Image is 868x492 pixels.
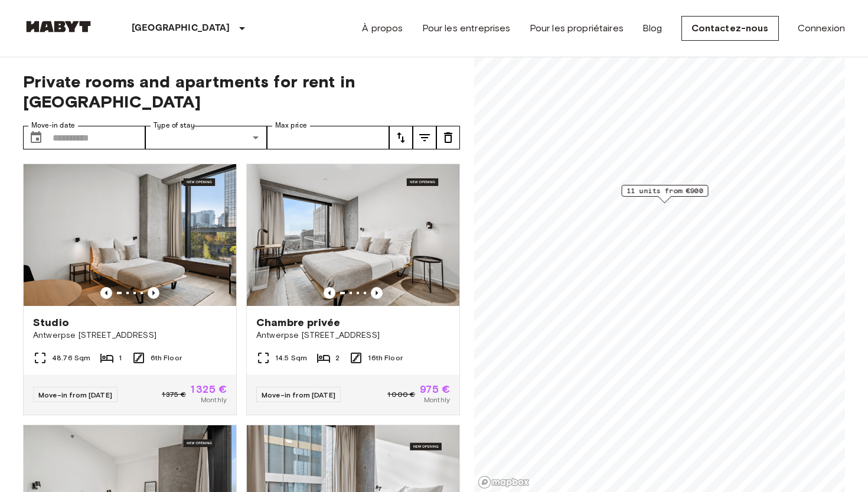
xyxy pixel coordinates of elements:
[38,390,112,399] span: Move-in from [DATE]
[151,353,182,363] span: 6th Floor
[256,330,450,341] span: Antwerpse [STREET_ADDRESS]
[262,390,335,399] span: Move-in from [DATE]
[247,164,459,306] img: Marketing picture of unit BE-23-003-063-002
[798,21,845,35] a: Connexion
[422,21,511,35] a: Pour les entreprises
[132,21,230,35] p: [GEOGRAPHIC_DATA]
[324,287,335,299] button: Previous image
[162,389,186,400] span: 1 375 €
[530,21,624,35] a: Pour les propriétaires
[622,185,709,203] div: Map marker
[23,164,237,415] a: Marketing picture of unit BE-23-003-013-001Previous imagePrevious imageStudioAntwerpse [STREET_AD...
[275,120,307,131] label: Max price
[420,384,450,395] span: 975 €
[424,395,450,405] span: Monthly
[642,21,663,35] a: Blog
[52,353,90,363] span: 48.76 Sqm
[154,120,195,131] label: Type of stay
[23,21,94,32] img: Habyt
[33,330,227,341] span: Antwerpse [STREET_ADDRESS]
[368,353,403,363] span: 16th Floor
[371,287,383,299] button: Previous image
[148,287,159,299] button: Previous image
[681,16,779,41] a: Contactez-nous
[23,71,460,112] span: Private rooms and apartments for rent in [GEOGRAPHIC_DATA]
[24,126,48,149] button: Choose date
[436,126,460,149] button: tune
[275,353,307,363] span: 14.5 Sqm
[389,126,413,149] button: tune
[362,21,403,35] a: À propos
[191,384,227,395] span: 1 325 €
[119,353,122,363] span: 1
[24,164,236,306] img: Marketing picture of unit BE-23-003-013-001
[627,185,703,196] span: 11 units from €900
[33,315,69,330] span: Studio
[201,395,227,405] span: Monthly
[478,475,530,489] a: Mapbox logo
[31,120,75,131] label: Move-in date
[335,353,340,363] span: 2
[100,287,112,299] button: Previous image
[246,164,460,415] a: Marketing picture of unit BE-23-003-063-002Previous imagePrevious imageChambre privéeAntwerpse [S...
[256,315,340,330] span: Chambre privée
[387,389,415,400] span: 1 000 €
[413,126,436,149] button: tune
